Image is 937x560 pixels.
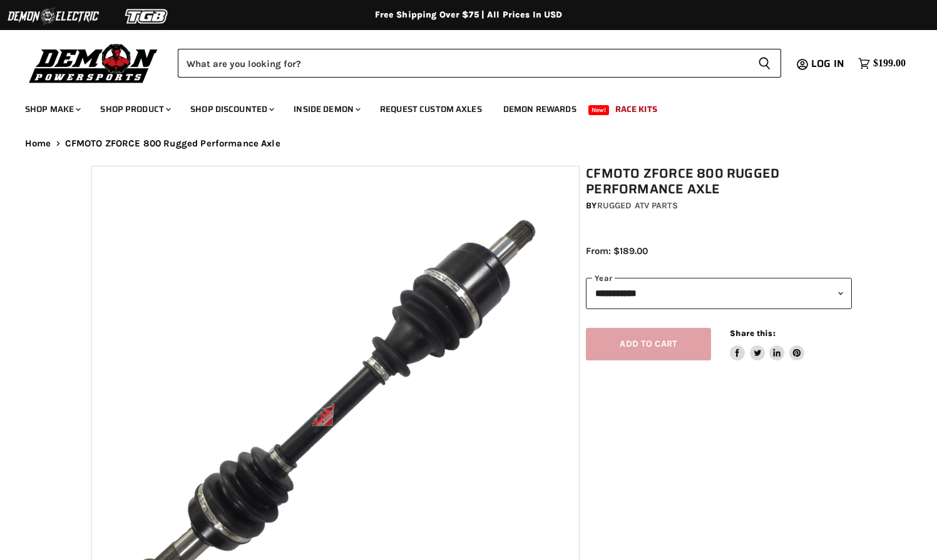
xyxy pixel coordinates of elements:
input: Search [178,49,748,78]
a: Shop Product [91,96,178,122]
select: year [586,278,852,308]
div: by [586,199,852,213]
a: Race Kits [606,96,667,122]
form: Product [178,49,781,78]
a: Inside Demon [284,96,368,122]
a: Demon Rewards [494,96,586,122]
img: Demon Electric Logo 2 [6,4,100,28]
span: Share this: [730,328,775,338]
button: Search [748,49,781,78]
a: Rugged ATV Parts [597,200,678,211]
ul: Main menu [16,91,903,122]
a: Home [25,138,51,149]
span: New! [588,105,610,115]
a: $199.00 [852,54,912,73]
img: TGB Logo 2 [100,4,194,28]
span: Log in [811,56,844,71]
h1: CFMOTO ZFORCE 800 Rugged Performance Axle [586,166,852,197]
a: Shop Discounted [181,96,282,122]
a: Shop Make [16,96,88,122]
span: CFMOTO ZFORCE 800 Rugged Performance Axle [65,138,280,149]
span: $199.00 [873,58,906,69]
img: Demon Powersports [25,41,162,85]
a: Log in [806,58,852,69]
a: Request Custom Axles [371,96,491,122]
span: From: $189.00 [586,245,648,257]
aside: Share this: [730,328,804,361]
